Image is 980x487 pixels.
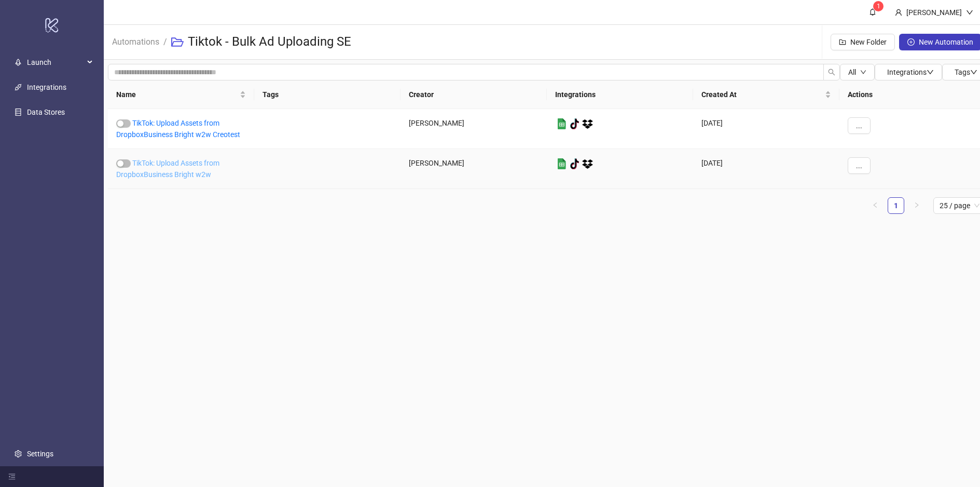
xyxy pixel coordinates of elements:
[401,80,547,109] th: Creator
[927,69,934,76] span: down
[895,9,902,16] span: user
[877,3,880,10] span: 1
[27,83,66,91] a: Integrations
[869,8,876,16] span: bell
[914,202,920,208] span: right
[902,7,966,18] div: [PERSON_NAME]
[850,38,887,46] span: New Folder
[875,64,942,80] button: Integrationsdown
[966,9,973,16] span: down
[116,159,219,179] a: TikTok: Upload Assets from DropboxBusiness Bright w2w
[919,38,973,46] span: New Automation
[908,197,925,214] button: right
[828,69,835,76] span: search
[15,59,22,66] span: rocket
[108,80,254,109] th: Name
[848,157,871,174] button: ...
[860,69,866,75] span: down
[27,52,84,73] span: Launch
[867,197,884,214] li: Previous Page
[873,1,884,11] sup: 1
[254,80,401,109] th: Tags
[701,89,823,100] span: Created At
[163,25,167,59] li: /
[848,117,871,134] button: ...
[888,197,904,214] li: 1
[840,64,875,80] button: Alldown
[693,109,839,149] div: [DATE]
[848,68,856,76] span: All
[856,121,862,130] span: ...
[401,109,547,149] div: [PERSON_NAME]
[908,197,925,214] li: Next Page
[171,36,184,48] span: folder-open
[401,149,547,189] div: [PERSON_NAME]
[856,161,862,170] span: ...
[887,68,934,76] span: Integrations
[955,68,977,76] span: Tags
[970,69,977,76] span: down
[110,35,161,47] a: Automations
[693,149,839,189] div: [DATE]
[940,198,979,213] span: 25 / page
[27,108,65,116] a: Data Stores
[693,80,839,109] th: Created At
[872,202,878,208] span: left
[116,89,238,100] span: Name
[831,34,895,50] button: New Folder
[907,38,915,46] span: plus-circle
[116,119,240,139] a: TikTok: Upload Assets from DropboxBusiness Bright w2w Creotest
[8,473,16,480] span: menu-fold
[867,197,884,214] button: left
[27,450,53,458] a: Settings
[188,34,351,50] h3: Tiktok - Bulk Ad Uploading SE
[888,198,904,213] a: 1
[547,80,693,109] th: Integrations
[839,38,846,46] span: folder-add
